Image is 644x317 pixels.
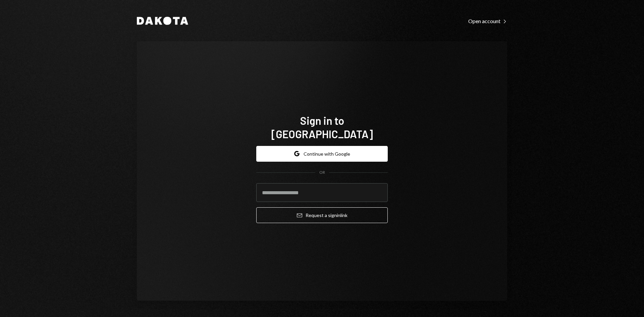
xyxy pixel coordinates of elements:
div: OR [319,170,325,175]
button: Request a signinlink [256,207,388,223]
a: Open account [468,17,507,24]
button: Continue with Google [256,146,388,162]
div: Open account [468,18,507,24]
h1: Sign in to [GEOGRAPHIC_DATA] [256,114,388,141]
